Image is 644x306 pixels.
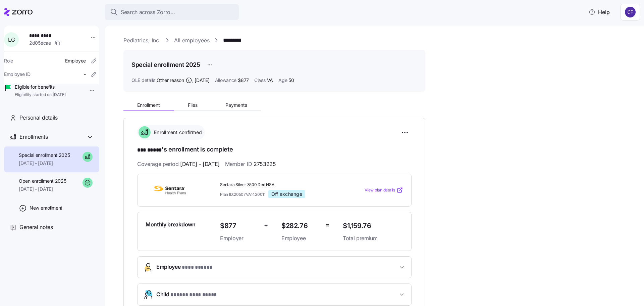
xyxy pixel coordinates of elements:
span: + [264,220,268,230]
span: View plan details [365,187,395,193]
span: Enrollments [19,133,48,141]
span: Child [156,290,217,299]
span: $1,159.76 [343,220,403,231]
h1: 's enrollment is complete [137,145,412,155]
h1: Special enrollment 2025 [131,60,200,69]
a: All employees [174,36,210,45]
span: Eligible for benefits [15,84,66,90]
a: View plan details [365,187,403,193]
button: Help [583,5,615,19]
a: Pediatrics, Inc. [123,36,161,45]
span: Role [4,57,13,64]
span: Files [188,103,198,107]
span: Employee [281,234,320,243]
span: New enrollment [30,205,62,211]
span: Age [278,77,287,84]
span: [DATE] - [DATE] [19,160,70,167]
span: [DATE] - [DATE] [180,160,220,168]
span: Employee [156,263,212,272]
span: Off exchange [271,191,302,197]
span: 2d05ecae [29,40,51,46]
span: Other reason , [157,77,210,84]
span: 2753225 [254,160,276,168]
span: 50 [288,77,294,84]
span: $282.76 [281,220,320,231]
span: Class [254,77,266,84]
img: Sentara Health Plans [146,182,194,198]
span: QLE details [131,77,155,84]
span: Personal details [19,114,58,122]
button: Search across Zorro... [105,4,239,20]
span: Search across Zorro... [121,8,175,16]
span: Sentara Silver 3500 Ded HSA [220,182,337,188]
span: Help [589,8,610,16]
span: Monthly breakdown [146,220,196,229]
span: = [325,220,329,230]
span: [DATE] - [DATE] [19,186,66,192]
span: Enrollment confirmed [152,129,202,136]
span: $877 [238,77,249,84]
img: 7d4a9558da78dc7654dde66b79f71a2e [625,7,636,17]
span: - [84,71,86,78]
span: L G [8,37,15,42]
span: Employee ID [4,71,31,78]
span: $877 [220,220,259,231]
span: Coverage period [137,160,220,168]
span: General notes [19,223,53,231]
span: Enrollment [137,103,160,107]
span: Plan ID: 20507VA1420011 [220,191,266,197]
span: Member ID [225,160,276,168]
span: Allowance [215,77,236,84]
span: VA [267,77,273,84]
span: Open enrollment 2025 [19,178,66,184]
span: Eligibility started on [DATE] [15,92,66,98]
span: Total premium [343,234,403,243]
span: Special enrollment 2025 [19,152,70,159]
span: [DATE] [195,77,209,84]
span: Employer [220,234,259,243]
span: Payments [225,103,247,107]
span: Employee [65,57,86,64]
